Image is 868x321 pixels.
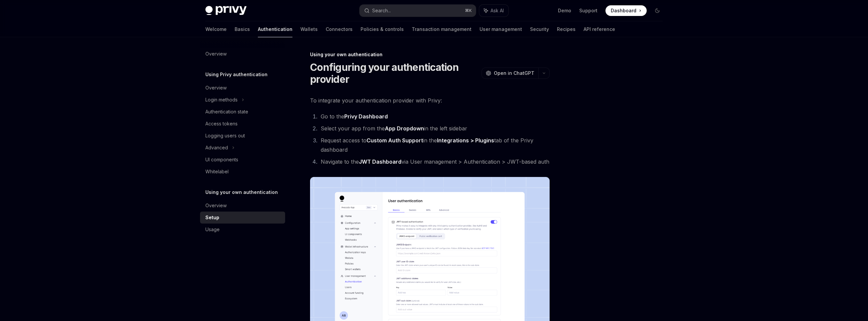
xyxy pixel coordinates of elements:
[361,21,404,37] a: Policies & controls
[344,113,388,120] a: Privy Dashboard
[372,7,391,15] div: Search...
[344,113,388,120] strong: Privy Dashboard
[412,21,472,37] a: Transaction management
[480,21,522,37] a: User management
[205,84,227,92] div: Overview
[310,61,479,85] h1: Configuring your authentication provider
[310,51,550,58] div: Using your own authentication
[200,212,285,224] a: Setup
[605,5,647,16] a: Dashboard
[205,120,238,128] div: Access tokens
[530,21,549,37] a: Security
[490,7,504,14] span: Ask AI
[319,112,550,121] li: Go to the
[205,202,227,210] div: Overview
[205,156,238,164] div: UI components
[205,50,227,58] div: Overview
[200,200,285,212] a: Overview
[300,21,318,37] a: Wallets
[205,214,219,222] div: Setup
[557,21,576,37] a: Recipes
[584,21,615,37] a: API reference
[235,21,250,37] a: Basics
[205,6,247,15] img: dark logo
[205,188,278,196] h5: Using your own authentication
[326,21,353,37] a: Connectors
[205,168,229,176] div: Whitelabel
[437,137,494,144] a: Integrations > Plugins
[200,224,285,236] a: Usage
[200,154,285,166] a: UI components
[200,166,285,178] a: Whitelabel
[319,136,550,154] li: Request access to in the tab of the Privy dashboard
[385,125,424,132] strong: App Dropdown
[558,7,571,14] a: Demo
[494,70,534,77] span: Open in ChatGPT
[200,118,285,130] a: Access tokens
[652,5,663,16] button: Toggle dark mode
[205,96,238,104] div: Login methods
[200,106,285,118] a: Authentication state
[367,137,423,144] strong: Custom Auth Support
[205,226,220,234] div: Usage
[200,82,285,94] a: Overview
[359,158,401,165] a: JWT Dashboard
[482,68,538,79] button: Open in ChatGPT
[360,5,476,17] button: Search...⌘K
[479,5,508,17] button: Ask AI
[319,124,550,133] li: Select your app from the in the left sidebar
[465,8,472,13] span: ⌘ K
[205,108,248,116] div: Authentication state
[579,7,597,14] a: Support
[310,96,550,105] span: To integrate your authentication provider with Privy:
[258,21,292,37] a: Authentication
[200,130,285,142] a: Logging users out
[205,21,227,37] a: Welcome
[205,132,245,140] div: Logging users out
[205,71,268,79] h5: Using Privy authentication
[205,144,228,152] div: Advanced
[319,157,550,166] li: Navigate to the via User management > Authentication > JWT-based auth
[611,7,636,14] span: Dashboard
[200,48,285,60] a: Overview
